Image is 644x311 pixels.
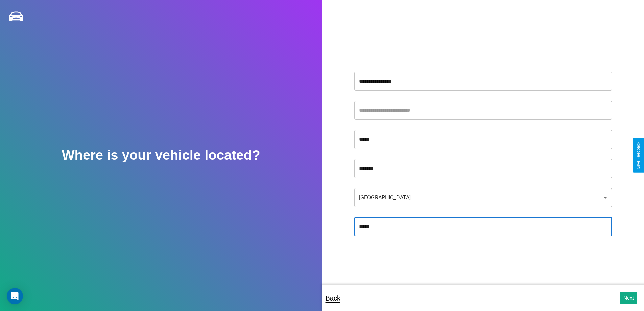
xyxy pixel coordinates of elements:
[354,188,612,207] div: [GEOGRAPHIC_DATA]
[326,292,340,304] p: Back
[636,142,641,169] div: Give Feedback
[62,148,260,163] h2: Where is your vehicle located?
[7,288,23,304] div: Open Intercom Messenger
[620,292,637,304] button: Next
